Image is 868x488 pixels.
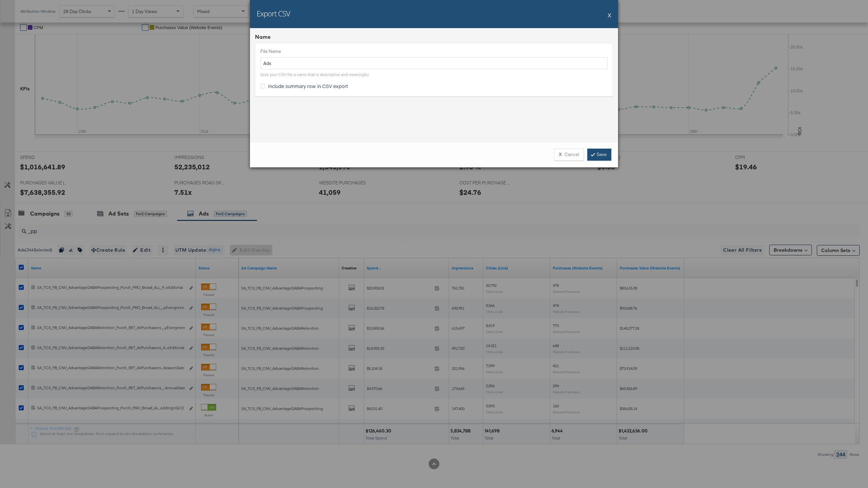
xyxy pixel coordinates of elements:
button: X [608,8,611,22]
span: Include summary row in CSV export [268,83,348,89]
strong: X [559,151,562,158]
div: Name [255,33,613,41]
button: XCancel [554,149,584,161]
label: File Name [260,48,608,55]
a: Save [587,149,611,161]
div: Give your CSV file a name that is descriptive and meaningful. [260,72,369,77]
h2: Export CSV [257,8,290,18]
